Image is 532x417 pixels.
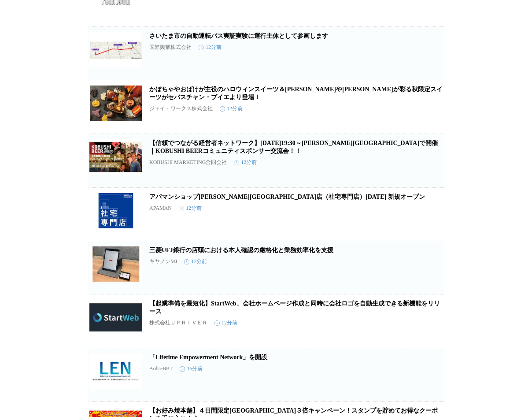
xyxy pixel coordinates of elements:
p: ジェイ・ワークス株式会社 [149,105,213,112]
time: 12分前 [234,159,257,166]
time: 12分前 [179,205,202,212]
p: KOBUSHI MARKETING合同会社 [149,159,227,166]
a: かぼちゃやおばけが主役のハロウィンスイーツ＆[PERSON_NAME]や[PERSON_NAME]が彩る秋限定スイーツがセバスチャン・ブイエより登場！ [149,86,443,101]
a: 三菱UFJ銀行の店頭における本人確認の厳格化と業務効率化を支援 [149,247,333,253]
p: Aoba-BBT [149,365,173,372]
time: 12分前 [184,258,207,265]
a: さいたま市の自動運転バス実証実験に運行主体として参画します [149,33,328,39]
img: 「Lifetime Empowerment Network」を開設 [89,354,142,389]
img: 【信頼でつながる経営者ネットワーク】10月17日(金)19:30～渋谷道玄坂で開催｜KOBUSHI BEERコミュニティスポンサー交流会！！ [89,139,142,175]
time: 16分前 [180,365,203,372]
p: キヤノンMJ [149,258,177,265]
a: 「Lifetime Empowerment Network」を開設 [149,354,267,361]
a: 【信頼でつながる経営者ネットワーク】[DATE]19:30～[PERSON_NAME][GEOGRAPHIC_DATA]で開催｜KOBUSHI BEERコミュニティスポンサー交流会！！ [149,140,438,154]
p: 株式会社ＵＰＲＩＶＥＲ [149,319,207,327]
img: 三菱UFJ銀行の店頭における本人確認の厳格化と業務効率化を支援 [89,246,142,282]
a: アパマンショップ[PERSON_NAME][GEOGRAPHIC_DATA]店（社宅専門店）[DATE] 新規オープン [149,194,425,200]
time: 12分前 [199,44,222,51]
img: 【起業準備を最短化】StartWeb、会社ホームページ作成と同時に会社ロゴを自動生成できる新機能をリリース [89,300,142,335]
time: 12分前 [220,105,243,112]
p: APAMAN [149,205,172,212]
a: 【起業準備を最短化】StartWeb、会社ホームページ作成と同時に会社ロゴを自動生成できる新機能をリリース [149,300,440,315]
img: かぼちゃやおばけが主役のハロウィンスイーツ＆栗や紫芋が彩る秋限定スイーツがセバスチャン・ブイエより登場！ [89,86,142,121]
img: アパマンショップ松山市駅前店（社宅専門店）9月16日（火） 新規オープン [89,193,142,228]
p: 国際興業株式会社 [149,44,192,51]
img: さいたま市の自動運転バス実証実験に運行主体として参画します [89,32,142,67]
time: 12分前 [214,319,237,327]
